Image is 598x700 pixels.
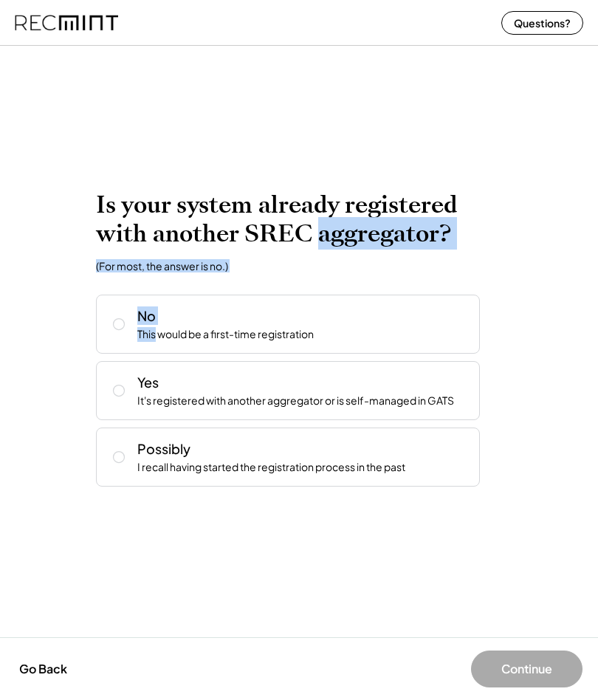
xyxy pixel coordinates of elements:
div: No [137,306,156,325]
div: (For most, the answer is no.) [96,259,228,272]
h2: Is your system already registered with another SREC aggregator? [96,191,502,248]
img: recmint-logotype%403x%20%281%29.jpeg [15,3,118,42]
button: Go Back [15,653,72,685]
div: I recall having started the registration process in the past [137,460,405,475]
button: Continue [471,651,582,687]
div: Yes [137,373,159,391]
div: Possibly [137,439,190,458]
div: This would be a first-time registration [137,327,314,342]
button: Questions? [501,11,583,35]
div: It's registered with another aggregator or is self-managed in GATS [137,394,454,408]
